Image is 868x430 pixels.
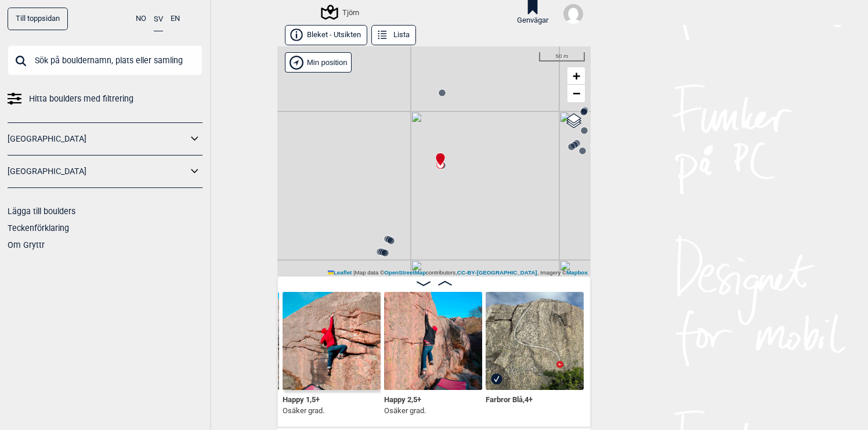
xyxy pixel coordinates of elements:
[384,405,426,417] p: Osäker grad.
[486,393,533,404] span: Farbror Blå , 4+
[371,25,416,45] button: Lista
[563,108,585,133] a: Layers
[8,91,202,107] a: Hitta boulders med filtrering
[457,269,537,276] a: CC-BY-[GEOGRAPHIC_DATA]
[567,85,585,102] a: Zoom out
[539,52,585,62] div: 50 m
[171,8,180,30] button: EN
[8,163,187,180] a: [GEOGRAPHIC_DATA]
[283,292,381,390] img: Happy 1 220913
[384,292,482,390] img: Happy 2 220913
[8,207,75,216] a: Lägga till boulders
[353,269,355,276] span: |
[573,68,580,83] span: +
[486,292,584,390] img: Farbror Bla
[136,8,146,30] button: NO
[154,8,163,31] button: SV
[283,405,324,417] p: Osäker grad.
[573,86,580,100] span: −
[283,393,320,404] span: Happy 1 , 5+
[325,269,591,277] div: Map data © contributors, , Imagery ©
[563,4,583,24] img: User fallback1
[29,91,133,107] span: Hitta boulders med filtrering
[285,52,352,73] div: Vis min position
[328,269,352,276] a: Leaflet
[323,5,359,19] div: Tjörn
[8,45,202,75] input: Sök på bouldernamn, plats eller samling
[285,25,367,45] button: Bleket - Utsikten
[8,223,69,233] a: Teckenförklaring
[8,240,45,250] a: Om Gryttr
[384,393,421,404] span: Happy 2 , 5+
[8,8,68,30] a: Till toppsidan
[566,269,588,276] a: Mapbox
[384,269,426,276] a: OpenStreetMap
[8,131,187,147] a: [GEOGRAPHIC_DATA]
[567,67,585,85] a: Zoom in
